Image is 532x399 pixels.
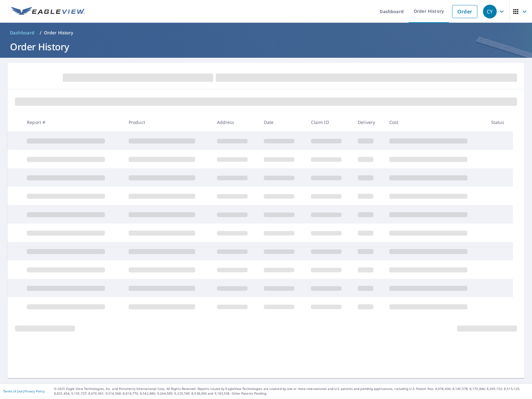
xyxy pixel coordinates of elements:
a: Order [452,5,477,18]
th: Product [124,113,212,131]
th: Address [212,113,259,131]
a: Dashboard [7,28,37,38]
p: | [3,389,45,393]
p: © 2025 Eagle View Technologies, Inc. and Pictometry International Corp. All Rights Reserved. Repo... [54,387,529,396]
img: EV Logo [11,7,85,16]
nav: breadcrumb [7,28,525,38]
span: Dashboard [10,30,35,36]
th: Delivery [353,113,384,131]
th: Claim ID [306,113,353,131]
p: Order History [44,30,73,36]
li: / [40,29,42,37]
th: Report # [22,113,124,131]
th: Date [259,113,306,131]
h1: Order History [7,40,525,53]
th: Status [486,113,513,131]
a: Terms of Use [3,389,22,393]
a: Privacy Policy [24,389,45,393]
div: CY [483,5,497,18]
th: Cost [384,113,486,131]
